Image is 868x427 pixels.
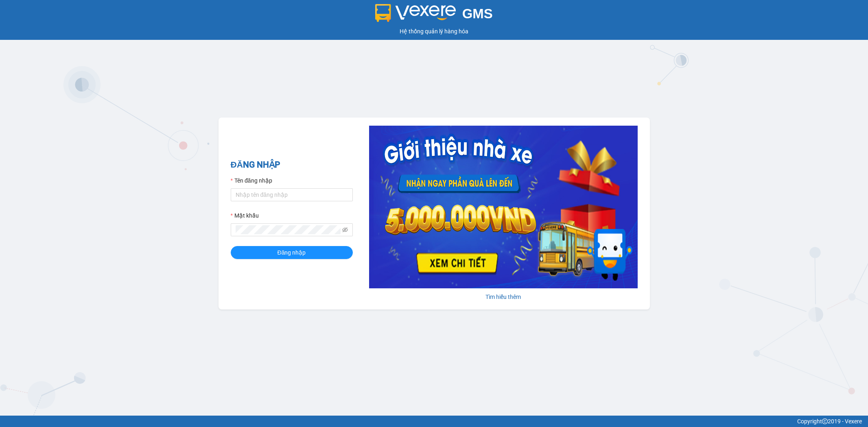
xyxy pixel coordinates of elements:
[369,292,638,301] div: Tìm hiểu thêm
[231,188,353,201] input: Tên đăng nhập
[375,12,493,19] a: GMS
[231,158,353,172] h2: ĐĂNG NHẬP
[369,126,638,288] img: banner-0
[231,176,272,185] label: Tên đăng nhập
[6,417,862,426] div: Copyright 2019 - Vexere
[231,211,259,220] label: Mật khẩu
[462,6,493,21] span: GMS
[342,227,348,233] span: eye-invisible
[2,27,866,36] div: Hệ thống quản lý hàng hóa
[236,225,341,234] input: Mật khẩu
[231,246,353,259] button: Đăng nhập
[278,248,306,257] span: Đăng nhập
[822,418,828,424] span: copyright
[375,4,456,22] img: logo 2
